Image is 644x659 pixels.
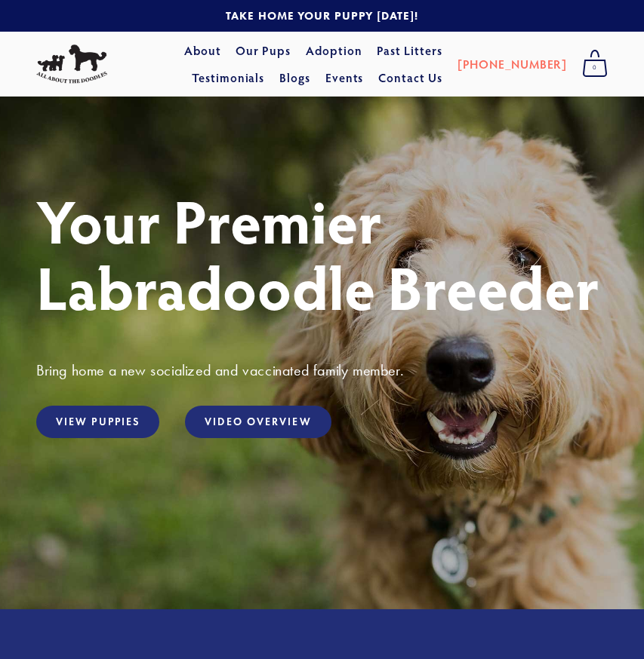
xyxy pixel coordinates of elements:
[36,187,608,320] h1: Your Premier Labradoodle Breeder
[575,45,615,83] a: 0 items in cart
[279,64,310,91] a: Blogs
[36,406,159,438] a: View Puppies
[306,37,362,64] a: Adoption
[36,44,107,84] img: All About The Doodles
[582,58,608,78] span: 0
[185,406,331,438] a: Video Overview
[325,64,364,91] a: Events
[458,51,567,78] a: [PHONE_NUMBER]
[236,37,291,64] a: Our Pups
[378,64,442,91] a: Contact Us
[192,64,265,91] a: Testimonials
[36,360,608,380] h3: Bring home a new socialized and vaccinated family member.
[377,42,442,58] a: Past Litters
[184,37,221,64] a: About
